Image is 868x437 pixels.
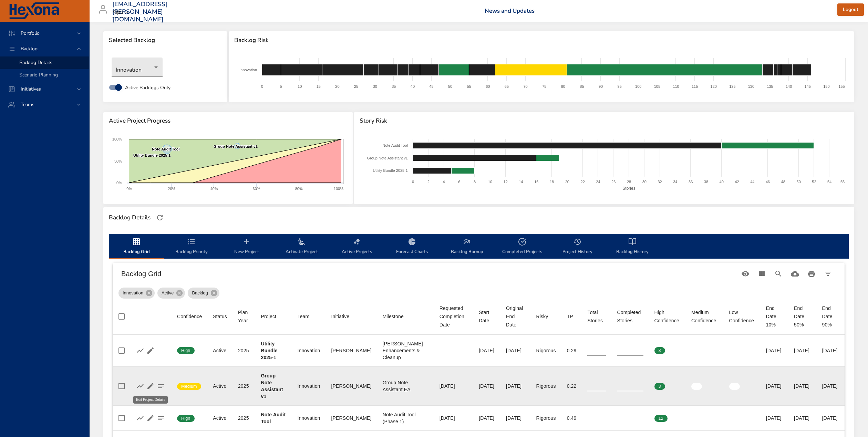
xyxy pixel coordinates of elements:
text: 0% [126,187,132,191]
div: Backlog [188,288,219,299]
span: Teams [15,101,40,108]
text: 24 [596,180,600,184]
span: 0 [729,415,740,422]
text: Group Note Assistant v1 [367,156,408,160]
span: Active Projects [333,238,380,256]
div: [DATE] [766,415,783,422]
div: 2025 [238,383,250,389]
text: 20% [168,187,175,191]
span: 0 [691,383,702,389]
span: Portfolio [15,30,45,37]
div: 2025 [238,347,250,354]
text: 30 [642,180,647,184]
div: Milestone [383,312,404,321]
text: 5 [280,84,282,89]
span: Backlog Burnup [444,238,490,256]
text: 110 [673,84,679,89]
text: 75 [542,84,546,89]
div: 0.22 [567,383,577,389]
span: 3 [654,347,665,354]
div: Sort [654,308,680,325]
text: Utility Bundle 2025-1 [373,168,408,173]
text: 115 [692,84,698,89]
text: 100% [334,187,343,191]
span: Backlog [15,45,43,52]
text: Note Audit Tool [152,147,180,151]
div: Original End Date [506,304,525,329]
b: Note Audit Tool [261,412,286,424]
text: 54 [827,180,831,184]
div: Project [261,312,276,321]
div: [DATE] [506,415,525,422]
div: [DATE] [479,415,495,422]
text: 44 [750,180,754,184]
div: [DATE] [794,415,811,422]
div: Low Confidence [729,308,755,325]
button: Edit Project Details [145,345,156,356]
span: 0 [729,347,740,354]
text: 50 [797,180,801,184]
text: 26 [611,180,616,184]
text: 30 [373,84,377,89]
text: 50 [448,84,452,89]
div: Sort [331,312,350,321]
span: Backlog History [609,238,656,256]
div: [DATE] [440,415,468,422]
span: Scenario Planning [19,72,58,78]
text: 15 [317,84,321,89]
text: 42 [735,180,739,184]
div: Medium Confidence [691,308,718,325]
span: Forecast Charts [389,238,435,256]
text: 32 [658,180,662,184]
button: Show Burnup [135,345,145,356]
text: 40 [720,180,724,184]
span: Backlog Grid [113,238,160,256]
text: 55 [467,84,471,89]
div: [DATE] [506,383,525,389]
div: Status [213,312,227,321]
div: High Confidence [654,308,680,325]
button: Refresh Page [155,212,165,223]
div: Innovation [118,288,155,299]
span: Team [297,312,320,321]
div: Innovation [297,347,320,354]
div: [DATE] [822,383,839,389]
text: 140 [786,84,792,89]
div: Table Toolbar [113,263,845,285]
div: [PERSON_NAME] [331,415,372,422]
text: Innovation [239,68,257,72]
text: Utility Bundle 2025-1 [133,153,170,157]
div: [DATE] [479,347,495,354]
div: Plan Year [238,308,250,325]
span: 0 [691,347,702,354]
div: [PERSON_NAME] Enhancements & Cleanup [383,340,428,361]
span: High [177,415,195,422]
div: TP [567,312,573,321]
text: 16 [534,180,538,184]
div: [PERSON_NAME] [331,347,372,354]
span: 0 [691,415,702,422]
text: Group Note Assistant v1 [214,144,258,148]
text: Stories [622,186,635,191]
div: Sort [383,312,404,321]
text: 155 [838,84,845,89]
div: Sort [729,308,755,325]
span: Project [261,312,286,321]
text: 20 [335,84,339,89]
div: Sort [567,312,573,321]
div: Rigorous [536,347,556,354]
text: 4 [443,180,445,184]
div: Innovation [297,383,320,389]
div: Group Note Assistant EA [383,379,428,393]
text: 38 [704,180,708,184]
text: 12 [504,180,508,184]
text: 14 [519,180,523,184]
div: Completed Stories [617,308,643,325]
span: Selected Backlog [109,37,222,44]
text: 0 [261,84,263,89]
span: Milestone [383,312,428,321]
span: 0 [729,383,740,389]
button: Download CSV [787,266,803,282]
